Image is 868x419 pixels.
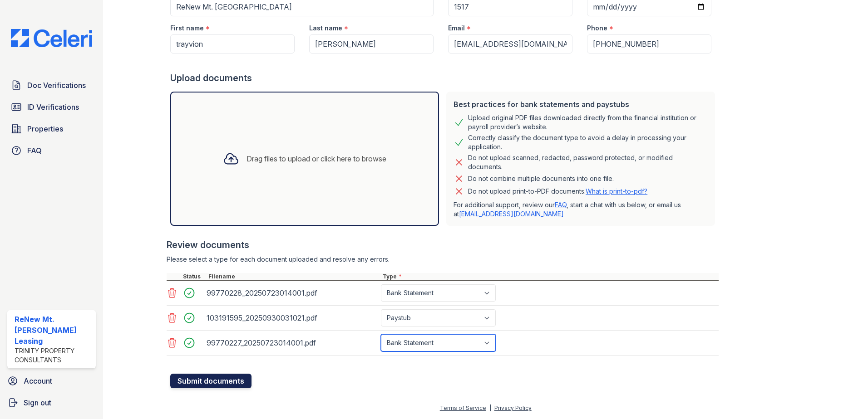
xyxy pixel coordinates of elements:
[170,72,719,84] div: Upload documents
[468,187,647,196] p: Do not upload print-to-PDF documents.
[454,99,708,110] div: Best practices for bank statements and paystubs
[247,153,386,164] div: Drag files to upload or click here to browse
[440,404,486,411] a: Terms of Service
[586,187,647,195] a: What is print-to-pdf?
[170,374,252,388] button: Submit documents
[170,24,204,33] label: First name
[167,239,719,251] div: Review documents
[7,141,96,160] a: FAQ
[4,29,99,47] img: CE_Logo_Blue-a8612792a0a2168367f1c8372b55b34899dd931a85d93a1a3d3e32e68fde9ad4.png
[555,201,567,209] a: FAQ
[468,133,708,151] div: Correctly classify the document type to avoid a delay in processing your application.
[207,311,377,325] div: 103191595_20250930031021.pdf
[27,145,42,156] span: FAQ
[167,255,719,264] div: Please select a type for each document uploaded and resolve any errors.
[459,210,564,218] a: [EMAIL_ADDRESS][DOMAIN_NAME]
[7,76,96,94] a: Doc Verifications
[7,120,96,138] a: Properties
[24,375,52,386] span: Account
[454,200,708,219] p: For additional support, review our , start a chat with us below, or email us at
[181,273,207,280] div: Status
[27,123,63,134] span: Properties
[207,286,377,300] div: 99770228_20250723014001.pdf
[24,397,51,408] span: Sign out
[4,394,99,412] a: Sign out
[309,24,342,33] label: Last name
[4,372,99,390] a: Account
[207,273,381,280] div: Filename
[207,336,377,350] div: 99770227_20250723014001.pdf
[494,404,532,411] a: Privacy Policy
[489,404,491,411] div: |
[15,314,92,346] div: ReNew Mt. [PERSON_NAME] Leasing
[448,24,465,33] label: Email
[381,273,719,280] div: Type
[27,102,79,112] span: ID Verifications
[587,24,607,33] label: Phone
[468,173,614,184] div: Do not combine multiple documents into one file.
[15,346,92,365] div: Trinity Property Consultants
[468,153,708,171] div: Do not upload scanned, redacted, password protected, or modified documents.
[468,113,708,132] div: Upload original PDF files downloaded directly from the financial institution or payroll provider’...
[7,98,96,116] a: ID Verifications
[27,80,86,91] span: Doc Verifications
